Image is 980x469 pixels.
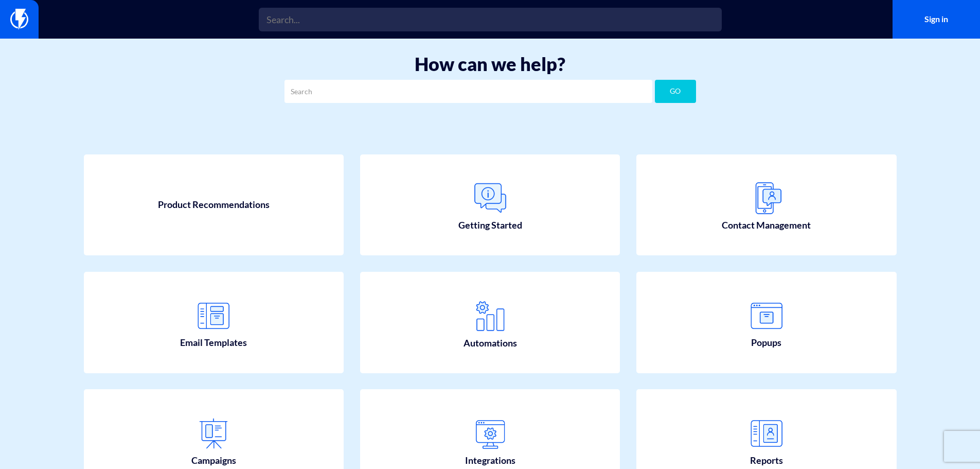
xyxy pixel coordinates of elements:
span: Automations [464,337,517,350]
span: Contact Management [722,219,811,232]
input: Search... [259,8,722,31]
a: Product Recommendations [84,154,344,256]
span: Reports [750,454,783,467]
span: Getting Started [458,219,522,232]
a: Contact Management [636,154,897,256]
a: Getting Started [360,154,620,256]
span: Email Templates [180,336,247,350]
span: Popups [751,336,781,350]
button: GO [655,80,696,103]
h1: How can we help? [15,54,965,75]
span: Integrations [465,454,515,467]
span: Product Recommendations [158,198,270,212]
a: Automations [360,272,620,373]
input: Search [284,80,652,103]
a: Popups [636,272,897,373]
a: Email Templates [84,272,344,373]
span: Campaigns [191,454,236,467]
